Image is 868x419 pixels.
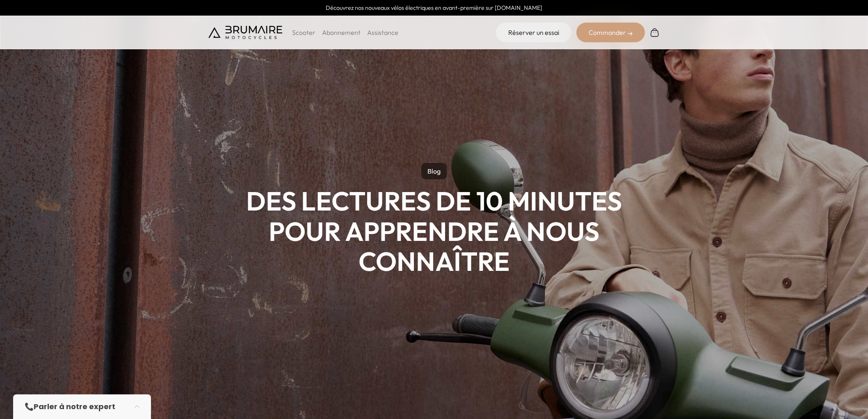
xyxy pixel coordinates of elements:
[421,163,447,179] p: Blog
[292,27,315,37] p: Scooter
[628,31,633,36] img: right-arrow-2.png
[322,28,361,37] a: Abonnement
[650,27,660,37] img: Panier
[208,26,282,39] img: Brumaire Motocycles
[208,186,660,277] h1: Des lectures de 10 minutes pour apprendre à nous connaître
[496,23,571,42] a: Réserver un essai
[576,23,645,42] div: Commander
[367,28,398,37] a: Assistance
